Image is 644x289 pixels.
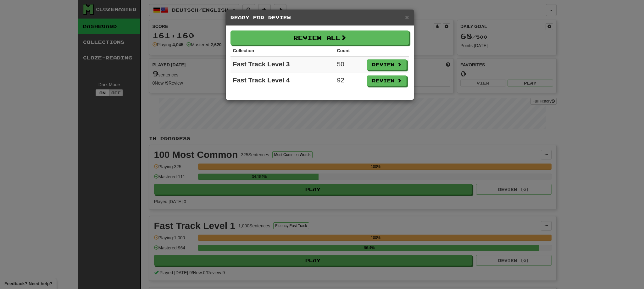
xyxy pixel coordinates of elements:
th: Count [335,45,364,57]
td: 92 [335,73,364,89]
th: Collection [230,45,335,57]
button: Close [405,14,409,20]
td: 50 [335,57,364,73]
span: × [405,14,409,21]
button: Review All [230,31,409,45]
button: Review [367,75,407,86]
td: Fast Track Level 3 [230,57,335,73]
td: Fast Track Level 4 [230,73,335,89]
button: Review [367,59,407,70]
h5: Ready for Review [230,14,409,21]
